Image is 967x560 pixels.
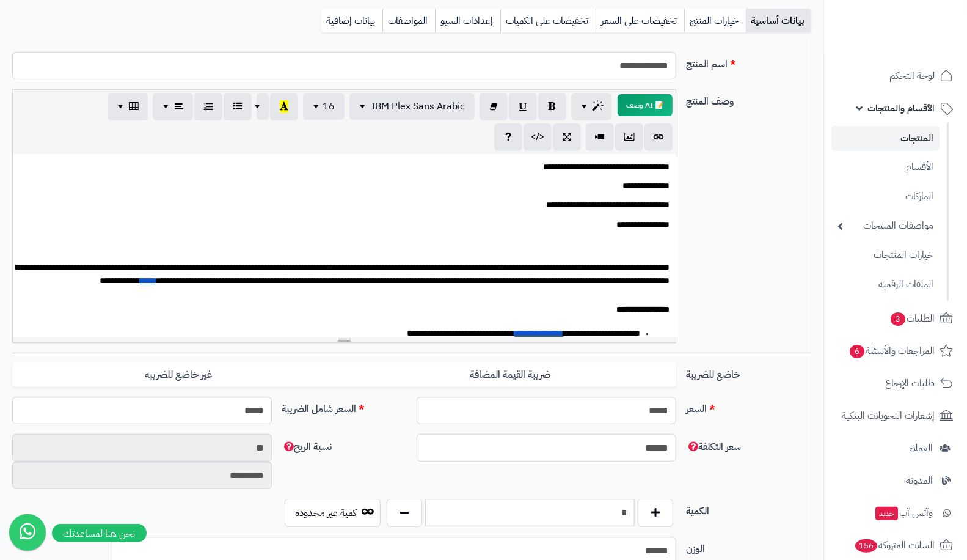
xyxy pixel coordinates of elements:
a: إشعارات التحويلات البنكية [831,401,960,430]
label: الكمية [681,499,816,518]
a: السلات المتروكة156 [831,531,960,560]
span: 3 [891,312,905,326]
span: نسبة الربح [282,440,332,454]
a: المواصفات [382,9,435,33]
a: تخفيضات على الكميات [500,9,596,33]
a: المراجعات والأسئلة6 [831,336,960,366]
label: خاضع للضريبة [681,363,816,382]
span: الأقسام والمنتجات [867,100,935,117]
span: السلات المتروكة [854,537,935,554]
span: وآتس آب [874,504,933,521]
span: 6 [850,345,864,358]
a: لوحة التحكم [831,61,960,90]
button: IBM Plex Sans Arabic [349,93,475,120]
a: خيارات المنتجات [831,242,940,268]
a: الملفات الرقمية [831,271,940,298]
label: السعر شامل الضريبة [277,397,412,416]
span: المراجعات والأسئلة [848,342,935,359]
a: المدونة [831,466,960,495]
a: الطلبات3 [831,304,960,333]
span: 156 [855,539,877,553]
a: مواصفات المنتجات [831,213,940,239]
label: وصف المنتج [681,89,816,109]
span: المدونة [906,472,933,489]
a: إعدادات السيو [435,9,500,33]
span: 16 [323,99,335,114]
span: لوحة التحكم [889,67,935,84]
a: الماركات [831,183,940,210]
a: تخفيضات على السعر [596,9,684,33]
span: سعر التكلفة [686,440,741,454]
a: العملاء [831,433,960,463]
button: 16 [303,93,345,120]
label: الوزن [681,537,816,556]
a: بيانات أساسية [746,9,811,33]
button: 📝 AI وصف [618,94,673,116]
a: خيارات المنتج [684,9,746,33]
a: وآتس آبجديد [831,498,960,528]
label: ضريبة القيمة المضافة [345,363,677,388]
span: الطلبات [889,310,935,327]
label: السعر [681,397,816,416]
label: غير خاضع للضريبه [12,363,345,388]
label: اسم المنتج [681,52,816,72]
span: إشعارات التحويلات البنكية [842,407,935,424]
a: بيانات إضافية [321,9,382,33]
span: العملاء [909,440,933,457]
a: طلبات الإرجاع [831,369,960,398]
span: طلبات الإرجاع [885,375,935,392]
a: الأقسام [831,154,940,180]
span: جديد [875,507,898,520]
span: IBM Plex Sans Arabic [371,99,465,114]
a: المنتجات [831,126,940,151]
